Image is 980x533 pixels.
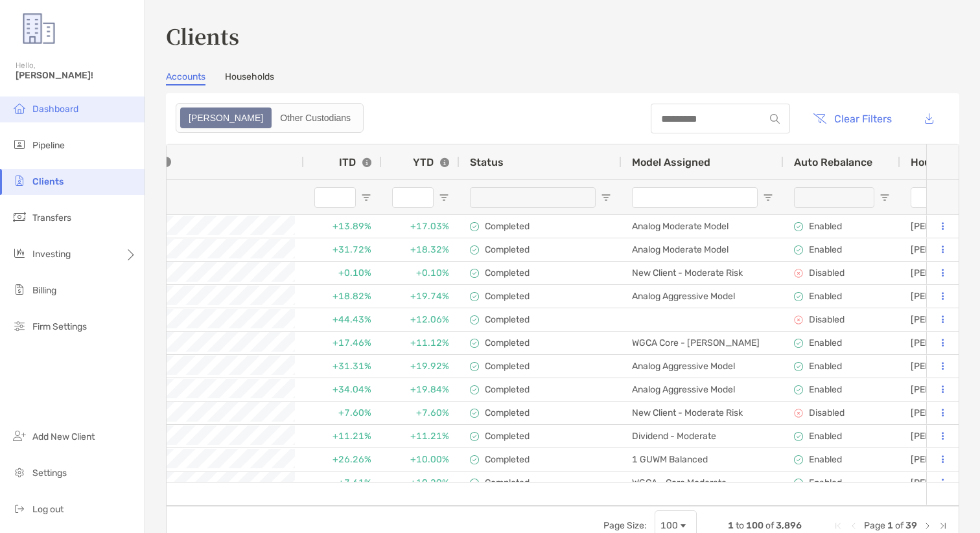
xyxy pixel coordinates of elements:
[880,192,890,203] button: Open Filter Menu
[794,245,803,255] img: icon image
[470,156,504,168] span: Status
[809,454,842,465] p: Enabled
[12,318,27,334] img: firm-settings icon
[622,238,784,261] div: Analog Moderate Model
[776,520,802,531] span: 3,896
[887,520,893,531] span: 1
[622,332,784,354] div: WGCA Core - [PERSON_NAME]
[12,137,27,152] img: pipeline icon
[622,402,784,424] div: New Client - Moderate Risk
[794,339,803,348] img: icon image
[470,339,479,348] img: complete icon
[12,173,27,188] img: clients icon
[32,321,87,332] span: Firm Settings
[603,520,647,531] div: Page Size:
[32,176,64,187] span: Clients
[794,269,803,278] img: icon image
[32,504,64,515] span: Log out
[485,454,530,465] p: Completed
[809,361,842,372] p: Enabled
[622,215,784,238] div: Analog Moderate Model
[794,292,803,301] img: icon image
[470,245,479,255] img: complete icon
[470,432,479,441] img: complete icon
[166,21,959,51] h3: Clients
[304,238,382,261] div: +31.72%
[485,477,530,488] p: Completed
[938,521,948,531] div: Last Page
[794,362,803,371] img: icon image
[809,267,845,278] p: Disabled
[809,384,842,395] p: Enabled
[470,222,479,231] img: complete icon
[601,192,611,203] button: Open Filter Menu
[470,455,479,464] img: complete icon
[470,269,479,278] img: complete icon
[382,215,460,238] div: +17.03%
[622,378,784,401] div: Analog Aggressive Model
[485,314,530,325] p: Completed
[660,520,678,531] div: 100
[12,209,27,225] img: transfers icon
[32,212,71,223] span: Transfers
[413,156,449,168] div: YTD
[382,425,460,448] div: +11.21%
[181,109,270,127] div: Zoe
[485,267,530,278] p: Completed
[809,477,842,488] p: Enabled
[382,448,460,471] div: +10.00%
[809,337,842,348] p: Enabled
[304,285,382,308] div: +18.82%
[470,362,479,371] img: complete icon
[382,262,460,284] div: +0.10%
[470,479,479,488] img: complete icon
[382,471,460,494] div: +10.29%
[382,285,460,308] div: +19.74%
[765,520,774,531] span: of
[485,431,530,442] p: Completed
[382,355,460,378] div: +19.92%
[809,314,845,325] p: Disabled
[361,192,371,203] button: Open Filter Menu
[848,521,859,531] div: Previous Page
[225,71,274,85] a: Households
[16,70,137,81] span: [PERSON_NAME]!
[304,378,382,401] div: +34.04%
[273,109,358,127] div: Other Custodians
[32,431,95,442] span: Add New Client
[485,221,530,232] p: Completed
[622,448,784,471] div: 1 GUWM Balanced
[794,432,803,441] img: icon image
[736,520,744,531] span: to
[314,187,356,208] input: ITD Filter Input
[12,464,27,480] img: settings icon
[32,468,67,479] span: Settings
[439,192,449,203] button: Open Filter Menu
[485,384,530,395] p: Completed
[32,104,78,115] span: Dashboard
[470,315,479,324] img: complete icon
[622,262,784,284] div: New Client - Moderate Risk
[809,221,842,232] p: Enabled
[770,114,780,124] img: input icon
[632,156,710,168] span: Model Assigned
[864,520,885,531] span: Page
[16,5,62,52] img: Zoe Logo
[12,100,27,116] img: dashboard icon
[485,407,530,418] p: Completed
[485,361,530,372] p: Completed
[905,520,917,531] span: 39
[809,431,842,442] p: Enabled
[304,425,382,448] div: +11.21%
[833,521,843,531] div: First Page
[746,520,764,531] span: 100
[794,409,803,418] img: icon image
[339,156,371,168] div: ITD
[485,337,530,348] p: Completed
[304,215,382,238] div: +13.89%
[382,378,460,401] div: +19.84%
[763,192,773,203] button: Open Filter Menu
[12,428,27,444] img: add_new_client icon
[794,385,803,394] img: icon image
[895,520,904,531] span: of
